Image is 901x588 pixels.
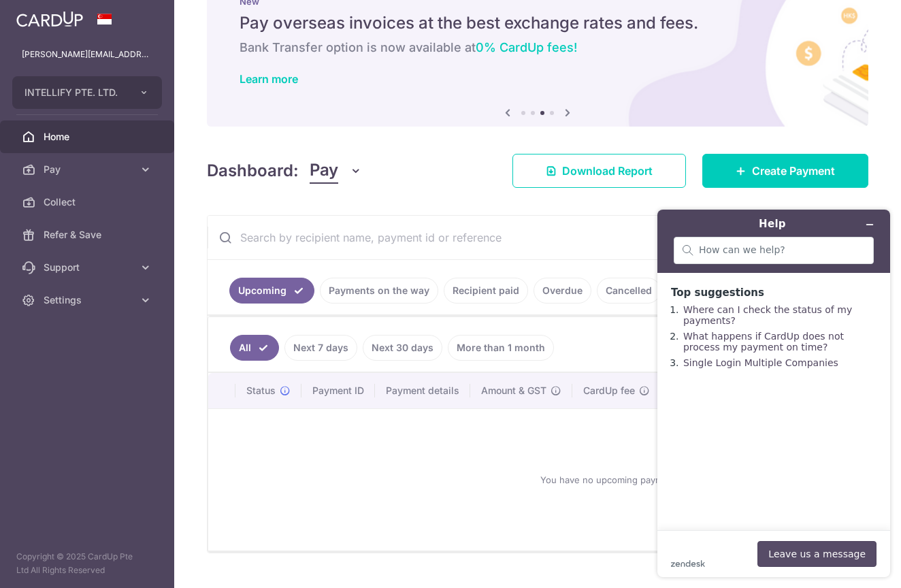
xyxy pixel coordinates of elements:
span: Status [246,384,276,397]
span: Settings [44,293,133,307]
a: More than 1 month [448,335,554,361]
a: Next 7 days [284,335,357,361]
span: Amount & GST [481,384,546,397]
a: Cancelled [597,278,661,304]
span: Help [31,10,59,22]
h6: Bank Transfer option is now available at [240,39,836,56]
a: Recipient paid [444,278,528,304]
span: Support [44,261,133,274]
th: Payment details [375,373,470,408]
a: Overdue [534,278,591,304]
span: Pay [44,163,133,176]
span: Create Payment [752,163,835,179]
span: Home [44,130,133,144]
span: Download Report [562,163,653,179]
a: Next 30 days [363,335,442,361]
span: Collect [44,195,133,209]
a: All [230,335,279,361]
span: 0% CardUp fees! [476,40,577,54]
span: Refer & Save [44,228,133,242]
button: INTELLIFY PTE. LTD. [12,76,162,109]
a: Payments on the way [320,278,438,304]
a: Upcoming [229,278,314,304]
a: Download Report [512,154,686,188]
button: Pay [310,158,362,184]
span: Pay [310,158,338,184]
img: CardUp [16,11,83,27]
a: Learn more [240,72,298,86]
a: Create Payment [702,154,868,188]
h4: Dashboard: [207,159,299,183]
input: Search by recipient name, payment id or reference [208,216,835,259]
span: CardUp fee [583,384,635,397]
span: INTELLIFY PTE. LTD. [24,86,125,99]
h5: Pay overseas invoices at the best exchange rates and fees. [240,12,836,34]
iframe: Find more information here [646,199,901,588]
p: [PERSON_NAME][EMAIL_ADDRESS][DOMAIN_NAME] [22,48,152,61]
th: Payment ID [301,373,375,408]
